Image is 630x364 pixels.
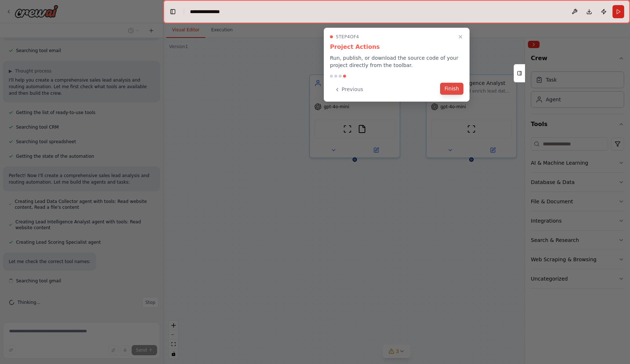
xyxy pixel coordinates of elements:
button: Close walkthrough [456,32,465,41]
p: Run, publish, or download the source code of your project directly from the toolbar. [330,54,463,69]
button: Finish [440,83,463,95]
button: Previous [330,83,367,95]
button: Hide left sidebar [168,7,178,17]
h3: Project Actions [330,43,463,51]
span: Step 4 of 4 [336,34,359,40]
